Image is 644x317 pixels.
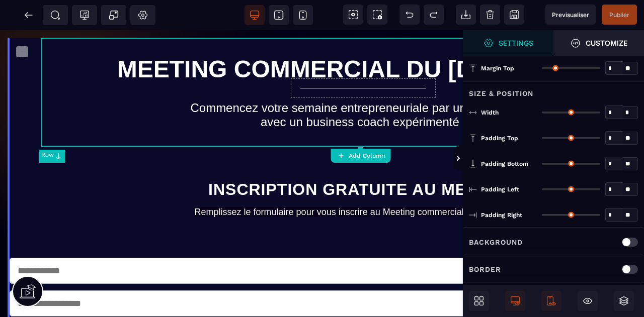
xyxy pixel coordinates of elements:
[331,149,391,163] button: Add Column
[481,64,514,72] span: Margin Top
[505,291,525,311] span: Desktop Only
[50,10,60,20] span: SEO
[609,11,629,19] span: Publier
[499,39,533,47] strong: Settings
[138,10,148,20] span: Setting Body
[481,185,519,193] span: Padding Left
[481,134,518,142] span: Padding Top
[463,30,553,56] span: Settings
[367,5,387,25] span: Screenshot
[469,291,489,311] span: Open Blocks
[195,177,532,187] span: Remplissez le formulaire pour vous inscrire au Meeting commercial du [DATE] matin
[553,30,644,56] span: Open Style Manager
[469,263,501,275] p: Border
[463,81,644,99] div: Size & Position
[109,10,119,20] span: Popup
[545,5,596,25] span: Preview
[481,160,528,168] span: Padding Bottom
[481,109,499,117] span: Width
[481,211,522,219] span: Padding Right
[578,291,598,311] span: Hide/Show Block
[469,236,523,248] p: Background
[79,10,90,20] span: Tracking
[552,11,589,19] span: Previsualiser
[349,152,385,159] strong: Add Column
[541,291,561,311] span: Mobile Only
[343,5,363,25] span: View components
[586,39,627,47] strong: Customize
[614,291,634,311] span: Open Layers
